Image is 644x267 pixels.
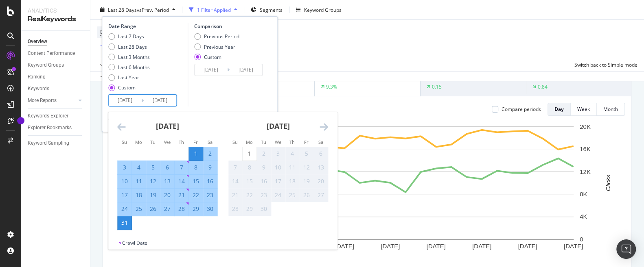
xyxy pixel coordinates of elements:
div: 9 [257,163,271,171]
td: Selected. Saturday, August 30, 2025 [203,202,217,216]
div: Keyword Groups [304,6,342,13]
div: Move backward to switch to the previous month. [117,122,126,132]
div: Last 6 Months [118,64,150,71]
div: 29 [189,205,203,213]
td: Selected. Sunday, August 24, 2025 [118,202,132,216]
td: Not available. Thursday, September 11, 2025 [285,161,300,174]
div: 20 [160,191,174,199]
div: 16 [203,177,217,185]
div: Explorer Bookmarks [28,124,72,132]
td: Selected as start date. Friday, August 1, 2025 [189,147,203,161]
div: Date Range [108,23,186,30]
button: Segments [248,3,286,16]
button: Keyword Groups [293,3,345,16]
div: 2 [257,150,271,158]
td: Selected. Tuesday, August 19, 2025 [146,188,160,202]
div: 27 [160,205,174,213]
div: 26 [300,191,313,199]
td: Selected. Wednesday, August 6, 2025 [160,161,175,174]
td: Not available. Thursday, September 25, 2025 [285,188,300,202]
td: Selected. Thursday, August 14, 2025 [175,174,189,188]
td: Not available. Wednesday, September 3, 2025 [271,147,285,161]
td: Selected. Wednesday, August 20, 2025 [160,188,175,202]
td: Selected. Monday, August 18, 2025 [132,188,146,202]
text: 16K [580,145,591,152]
div: 6 [160,163,174,171]
td: Selected. Tuesday, August 26, 2025 [146,202,160,216]
div: Open Intercom Messenger [616,239,636,259]
div: Previous Period [204,33,239,40]
td: Selected. Monday, August 4, 2025 [132,161,146,174]
div: Previous Year [204,43,235,50]
div: 29 [243,205,256,213]
div: 17 [271,177,285,185]
div: 15 [243,177,256,185]
div: Month [603,106,618,113]
div: 1 Filter Applied [197,6,231,13]
td: Selected. Monday, August 11, 2025 [132,174,146,188]
td: Not available. Friday, September 12, 2025 [300,161,314,174]
td: Not available. Friday, September 26, 2025 [300,188,314,202]
small: Su [232,139,238,145]
button: Month [597,103,625,116]
td: Not available. Saturday, September 13, 2025 [314,161,328,174]
span: Last 28 Days [108,6,137,13]
div: Day [554,106,564,113]
div: 26 [146,205,160,213]
div: 30 [257,205,271,213]
div: 14 [175,177,188,185]
small: Mo [246,139,253,145]
td: Selected. Thursday, August 28, 2025 [175,202,189,216]
div: 0.15 [432,83,442,90]
div: 18 [132,191,146,199]
div: Ranking [28,73,46,81]
div: Last 28 Days [118,43,147,50]
div: 9.3% [326,83,337,90]
text: [DATE] [472,243,491,250]
td: Selected. Sunday, August 10, 2025 [118,174,132,188]
div: 22 [243,191,256,199]
td: Selected. Saturday, August 9, 2025 [203,161,217,174]
a: Content Performance [28,49,84,58]
div: 12 [146,177,160,185]
td: Not available. Tuesday, September 30, 2025 [257,202,271,216]
div: Last 3 Months [118,53,150,60]
div: Tooltip anchor [17,117,24,124]
td: Not available. Thursday, September 4, 2025 [285,147,300,161]
a: Keywords [28,85,84,93]
strong: [DATE] [156,121,179,131]
div: 7 [175,163,188,171]
div: 24 [118,205,131,213]
div: Keyword Groups [28,61,64,69]
div: Keywords Explorer [28,112,68,120]
small: Th [179,139,184,145]
td: Choose Monday, September 1, 2025 as your check-out date. It’s available. [243,147,257,161]
div: 13 [160,177,174,185]
div: Last 7 Days [118,33,144,40]
td: Not available. Monday, September 29, 2025 [243,202,257,216]
div: 28 [228,205,242,213]
text: [DATE] [427,243,446,250]
a: Keywords Explorer [28,112,84,120]
div: 5 [146,163,160,171]
td: Not available. Friday, September 19, 2025 [300,174,314,188]
td: Selected as end date. Sunday, August 31, 2025 [118,216,132,230]
div: 11 [132,177,146,185]
text: [DATE] [335,243,354,250]
button: Day [548,103,571,116]
small: Tu [261,139,266,145]
div: A chart. [110,122,625,264]
div: Week [577,106,590,113]
div: 5 [300,150,313,158]
text: 20K [580,123,591,130]
div: 3 [118,163,131,171]
td: Not available. Wednesday, September 10, 2025 [271,161,285,174]
div: Last 6 Months [108,64,150,71]
td: Selected. Monday, August 25, 2025 [132,202,146,216]
input: End Date [230,64,262,76]
td: Selected. Saturday, August 23, 2025 [203,188,217,202]
div: 18 [285,177,299,185]
div: Analytics [28,7,83,15]
div: 21 [228,191,242,199]
div: 21 [175,191,188,199]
